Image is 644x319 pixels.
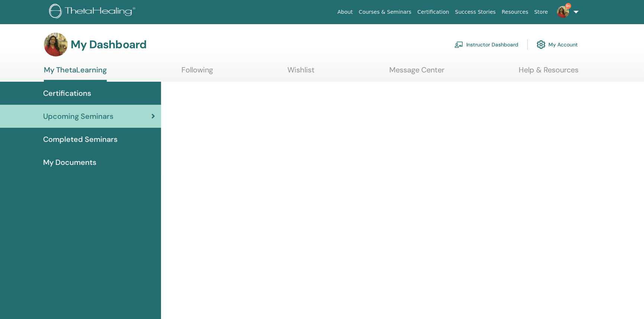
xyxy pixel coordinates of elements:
[44,65,107,82] a: My ThetaLearning
[334,5,355,19] a: About
[565,3,571,9] span: 9+
[452,5,499,19] a: Success Stories
[43,88,91,99] span: Certifications
[49,4,138,20] img: logo.png
[287,65,315,80] a: Wishlist
[43,111,113,122] span: Upcoming Seminars
[414,5,452,19] a: Certification
[389,65,444,80] a: Message Center
[454,36,518,53] a: Instructor Dashboard
[43,134,117,145] span: Completed Seminars
[71,38,146,51] h3: My Dashboard
[43,157,96,168] span: My Documents
[44,33,68,56] img: default.jpg
[499,5,531,19] a: Resources
[454,41,463,48] img: chalkboard-teacher.svg
[537,38,545,51] img: cog.svg
[557,6,569,18] img: default.jpg
[537,36,578,53] a: My Account
[531,5,551,19] a: Store
[181,65,213,80] a: Following
[519,65,579,80] a: Help & Resources
[356,5,415,19] a: Courses & Seminars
